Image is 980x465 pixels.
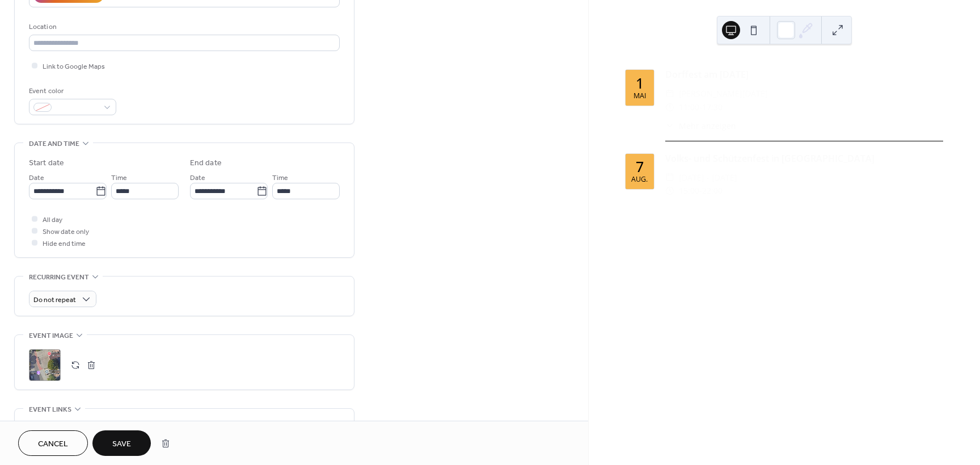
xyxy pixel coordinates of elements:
[665,152,943,165] div: Volks- und Schützenfest in [GEOGRAPHIC_DATA]
[29,271,89,283] span: Recurring event
[29,157,64,169] div: Start date
[112,438,131,450] span: Save
[631,176,648,183] div: Aug.
[679,120,736,132] span: Mehr anzeigen
[29,172,44,184] span: Date
[111,172,127,184] span: Time
[665,120,736,132] button: ​Mehr anzeigen
[665,87,674,100] div: ​
[272,172,288,184] span: Time
[699,100,702,114] span: -
[665,171,674,185] div: ​
[29,21,337,33] div: Location
[43,214,62,226] span: All day
[665,100,674,114] div: ​
[38,438,68,450] span: Cancel
[636,160,644,174] div: 7
[636,76,644,90] div: 1
[679,184,699,198] span: 15:00
[665,68,943,81] div: Dorffest am [DATE]
[665,120,674,132] div: ​
[29,85,114,97] div: Event color
[679,87,768,100] span: [PERSON_NAME][DATE]
[702,184,723,198] span: 22:00
[33,294,76,307] span: Do not repeat
[665,184,674,198] div: ​
[679,100,699,114] span: 11:00
[29,349,61,381] div: ;
[679,171,737,185] span: [DATE] - [DATE]
[699,184,702,198] span: -
[190,157,222,169] div: End date
[29,330,73,342] span: Event image
[29,404,71,416] span: Event links
[18,430,88,456] button: Cancel
[29,138,79,150] span: Date and time
[190,172,205,184] span: Date
[92,430,151,456] button: Save
[43,61,105,73] span: Link to Google Maps
[702,100,723,114] span: 17:30
[633,93,646,100] div: Mai
[43,238,86,250] span: Hide end time
[43,226,89,238] span: Show date only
